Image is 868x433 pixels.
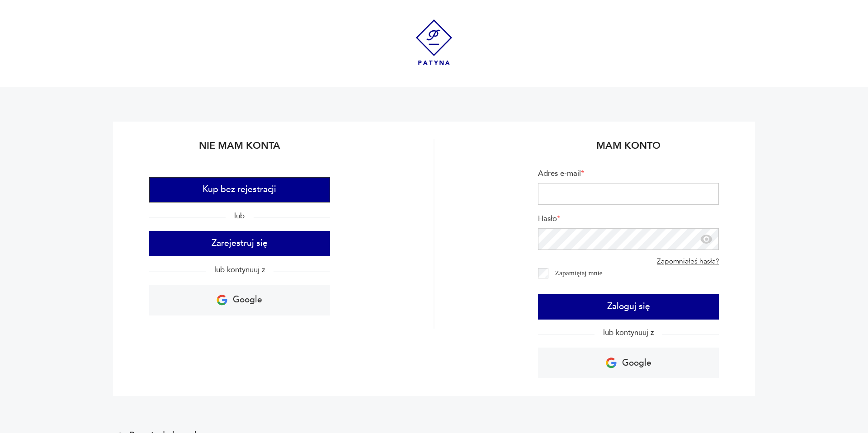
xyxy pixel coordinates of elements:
[555,269,603,277] label: Zapamiętaj mnie
[206,264,274,275] span: lub kontynuuj z
[538,294,719,320] button: Zaloguj się
[233,292,262,308] p: Google
[149,231,330,256] button: Zarejestruj się
[594,327,662,338] span: lub kontynuuj z
[622,355,651,372] p: Google
[411,19,457,65] img: Patyna - sklep z meblami i dekoracjami vintage
[149,285,330,315] a: Google
[606,358,617,368] img: Ikona Google
[538,214,719,228] label: Hasło
[538,348,719,378] a: Google
[149,139,330,160] h2: Nie mam konta
[538,169,719,183] label: Adres e-mail
[217,295,227,306] img: Ikona Google
[657,257,719,266] a: Zapomniałeś hasła?
[226,211,253,221] span: lub
[149,177,330,202] button: Kup bez rejestracji
[538,139,719,160] h2: Mam konto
